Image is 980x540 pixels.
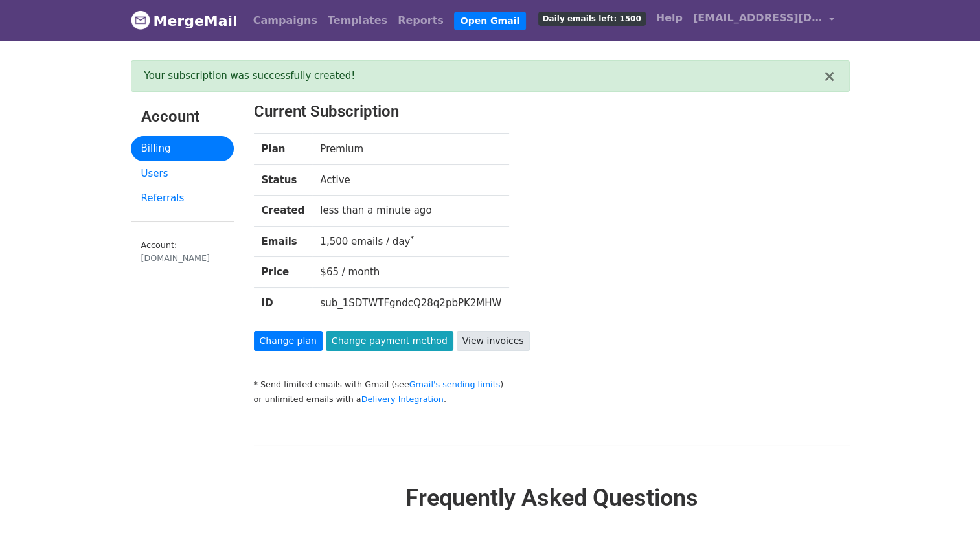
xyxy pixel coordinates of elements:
[312,226,509,257] td: 1,500 emails / day
[254,257,313,288] th: Price
[144,69,823,84] div: Your subscription was successfully created!
[823,69,836,84] button: ×
[409,379,501,389] a: Gmail's sending limits
[457,331,530,351] a: View invoices
[248,8,323,34] a: Campaigns
[141,252,223,264] div: [DOMAIN_NAME]
[312,257,509,288] td: $65 / month
[131,161,234,186] a: Users
[323,8,393,34] a: Templates
[141,107,223,126] h3: Account
[454,12,526,30] a: Open Gmail
[254,164,313,196] th: Status
[141,240,223,265] small: Account:
[254,226,313,257] th: Emails
[538,12,646,26] span: Daily emails left: 1500
[651,5,688,31] a: Help
[915,478,980,540] iframe: Chat Widget
[533,5,651,31] a: Daily emails left: 1500
[131,136,234,161] a: Billing
[254,134,313,165] th: Plan
[254,196,313,227] th: Created
[131,7,238,34] a: MergeMail
[393,8,449,34] a: Reports
[312,164,509,196] td: Active
[312,134,509,165] td: Premium
[326,331,453,351] a: Change payment method
[254,379,504,404] small: * Send limited emails with Gmail (see ) or unlimited emails with a .
[312,196,509,227] td: less than a minute ago
[361,394,444,404] a: Delivery Integration
[688,5,839,36] a: [EMAIL_ADDRESS][DOMAIN_NAME]
[254,331,323,351] a: Change plan
[693,10,823,26] span: [EMAIL_ADDRESS][DOMAIN_NAME]
[254,484,850,512] h2: Frequently Asked Questions
[131,186,234,211] a: Referrals
[312,287,509,318] td: sub_1SDTWTFgndcQ28q2pbPK2MHW
[254,102,799,121] h3: Current Subscription
[254,287,313,318] th: ID
[131,10,150,30] img: MergeMail logo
